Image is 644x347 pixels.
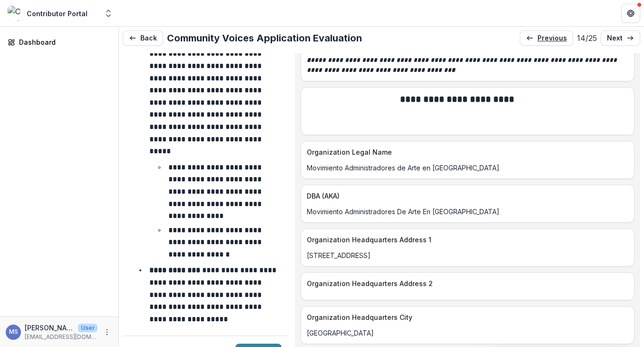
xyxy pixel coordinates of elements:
[307,312,624,322] p: Organization Headquarters City
[307,235,624,245] p: Organization Headquarters Address 1
[621,4,640,23] button: Get Help
[123,30,163,46] button: Back
[25,323,74,333] p: [PERSON_NAME]
[601,30,640,46] a: next
[102,4,115,23] button: Open entity switcher
[537,34,567,42] p: previous
[307,207,628,217] p: Movimiento Administradores De Arte En [GEOGRAPHIC_DATA]
[307,147,624,157] p: Organization Legal Name
[9,329,18,335] div: Melissa Beatriz Skolnick
[27,9,88,19] div: Contributor Portal
[8,6,23,21] img: Contributor Portal
[520,30,573,46] a: previous
[19,37,107,47] div: Dashboard
[307,328,628,338] p: [GEOGRAPHIC_DATA]
[307,278,624,288] p: Organization Headquarters Address 2
[4,34,115,50] a: Dashboard
[167,32,362,44] h2: Community Voices Application Evaluation
[78,324,98,332] p: User
[307,250,628,260] p: [STREET_ADDRESS]
[307,163,628,173] p: Movimiento Administradores de Arte en [GEOGRAPHIC_DATA]
[577,32,597,44] p: 14 / 25
[101,327,113,338] button: More
[25,333,98,341] p: [EMAIL_ADDRESS][DOMAIN_NAME]
[607,34,623,42] p: next
[307,191,624,201] p: DBA (AKA)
